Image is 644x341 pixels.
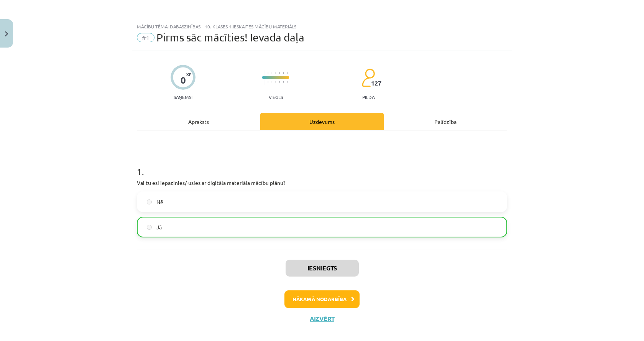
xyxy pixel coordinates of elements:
[156,31,304,44] span: Pirms sāc mācīties! Ievada daļa
[137,179,507,187] p: Vai tu esi iepazinies/-usies ar digitāla materiāla mācību plānu?
[156,198,163,206] span: Nē
[268,72,268,74] img: icon-short-line-57e1e144782c952c97e751825c79c345078a6d821885a25fce030b3d8c18986b.svg
[147,225,152,230] input: Jā
[5,31,8,36] img: icon-close-lesson-0947bae3869378f0d4975bcd49f059093ad1ed9edebbc8119c70593378902aed.svg
[384,113,507,130] div: Palīdzība
[362,94,375,100] p: pilda
[275,81,276,83] img: icon-short-line-57e1e144782c952c97e751825c79c345078a6d821885a25fce030b3d8c18986b.svg
[186,72,191,76] span: XP
[284,290,360,308] button: Nākamā nodarbība
[287,81,287,83] img: icon-short-line-57e1e144782c952c97e751825c79c345078a6d821885a25fce030b3d8c18986b.svg
[275,72,276,74] img: icon-short-line-57e1e144782c952c97e751825c79c345078a6d821885a25fce030b3d8c18986b.svg
[137,24,507,29] div: Mācību tēma: Dabaszinības - 10. klases 1.ieskaites mācību materiāls
[137,33,154,42] span: #1
[307,315,337,323] button: Aizvērt
[171,94,195,100] p: Saņemsi
[371,80,381,87] span: 127
[283,81,284,83] img: icon-short-line-57e1e144782c952c97e751825c79c345078a6d821885a25fce030b3d8c18986b.svg
[269,94,283,100] p: Viegls
[279,81,280,83] img: icon-short-line-57e1e144782c952c97e751825c79c345078a6d821885a25fce030b3d8c18986b.svg
[260,113,384,130] div: Uzdevums
[156,223,162,231] span: Jā
[137,153,507,176] h1: 1 .
[271,81,272,83] img: icon-short-line-57e1e144782c952c97e751825c79c345078a6d821885a25fce030b3d8c18986b.svg
[283,72,284,74] img: icon-short-line-57e1e144782c952c97e751825c79c345078a6d821885a25fce030b3d8c18986b.svg
[286,260,359,277] button: Iesniegts
[279,72,280,74] img: icon-short-line-57e1e144782c952c97e751825c79c345078a6d821885a25fce030b3d8c18986b.svg
[361,68,375,87] img: students-c634bb4e5e11cddfef0936a35e636f08e4e9abd3cc4e673bd6f9a4125e45ecb1.svg
[287,72,287,74] img: icon-short-line-57e1e144782c952c97e751825c79c345078a6d821885a25fce030b3d8c18986b.svg
[264,70,264,85] img: icon-long-line-d9ea69661e0d244f92f715978eff75569469978d946b2353a9bb055b3ed8787d.svg
[137,113,260,130] div: Apraksts
[147,199,152,204] input: Nē
[271,72,272,74] img: icon-short-line-57e1e144782c952c97e751825c79c345078a6d821885a25fce030b3d8c18986b.svg
[181,75,186,86] div: 0
[268,81,268,83] img: icon-short-line-57e1e144782c952c97e751825c79c345078a6d821885a25fce030b3d8c18986b.svg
